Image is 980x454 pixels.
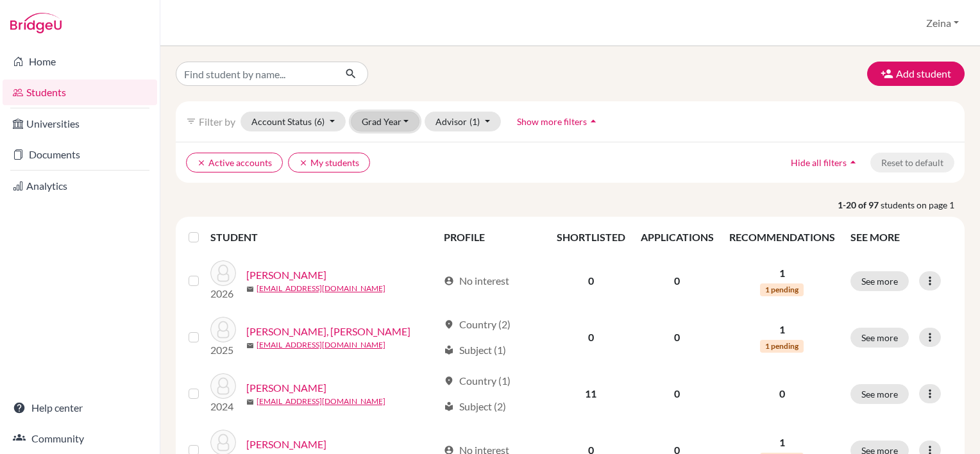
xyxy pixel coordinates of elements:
[246,267,326,283] a: [PERSON_NAME]
[444,317,511,332] div: Country (2)
[257,283,385,294] a: [EMAIL_ADDRESS][DOMAIN_NAME]
[444,373,511,389] div: Country (1)
[444,345,454,355] span: local_library
[3,173,157,199] a: Analytics
[760,283,804,296] span: 1 pending
[633,366,722,422] td: 0
[780,153,870,172] button: Hide all filtersarrow_drop_up
[257,339,385,351] a: [EMAIL_ADDRESS][DOMAIN_NAME]
[850,328,909,348] button: See more
[850,384,909,404] button: See more
[469,116,480,127] span: (1)
[246,324,410,339] a: [PERSON_NAME], [PERSON_NAME]
[517,116,587,127] span: Show more filters
[847,156,859,169] i: arrow_drop_up
[633,222,722,253] th: APPLICATIONS
[210,342,236,358] p: 2025
[729,435,835,450] p: 1
[444,399,506,414] div: Subject (2)
[791,157,847,168] span: Hide all filters
[549,222,633,253] th: SHORTLISTED
[314,116,325,127] span: (6)
[444,276,454,286] span: account_circle
[186,116,196,126] i: filter_list
[246,398,254,406] span: mail
[210,286,236,301] p: 2026
[549,366,633,422] td: 11
[722,222,843,253] th: RECOMMENDATIONS
[176,62,335,86] input: Find student by name...
[210,260,236,286] img: Abdel Malak, Mathew
[246,437,326,452] a: [PERSON_NAME]
[444,401,454,412] span: local_library
[246,285,254,293] span: mail
[210,399,236,414] p: 2024
[257,396,385,407] a: [EMAIL_ADDRESS][DOMAIN_NAME]
[549,309,633,366] td: 0
[760,340,804,353] span: 1 pending
[444,342,506,358] div: Subject (1)
[3,142,157,167] a: Documents
[729,322,835,337] p: 1
[3,80,157,105] a: Students
[444,376,454,386] span: location_on
[3,395,157,421] a: Help center
[246,342,254,349] span: mail
[351,112,420,131] button: Grad Year
[506,112,611,131] button: Show more filtersarrow_drop_up
[210,373,236,399] img: Abdullah, Ahmed
[633,309,722,366] td: 0
[633,253,722,309] td: 0
[3,426,157,451] a: Community
[210,317,236,342] img: Abdulaziz, Al Jasmi
[729,386,835,401] p: 0
[246,380,326,396] a: [PERSON_NAME]
[867,62,965,86] button: Add student
[587,115,600,128] i: arrow_drop_up
[299,158,308,167] i: clear
[288,153,370,172] button: clearMy students
[444,273,509,289] div: No interest
[444,319,454,330] span: location_on
[197,158,206,167] i: clear
[425,112,501,131] button: Advisor(1)
[241,112,346,131] button: Account Status(6)
[186,153,283,172] button: clearActive accounts
[870,153,954,172] button: Reset to default
[729,265,835,281] p: 1
[920,11,965,35] button: Zeina
[436,222,549,253] th: PROFILE
[881,198,965,212] span: students on page 1
[549,253,633,309] td: 0
[199,115,235,128] span: Filter by
[210,222,436,253] th: STUDENT
[838,198,881,212] strong: 1-20 of 97
[850,271,909,291] button: See more
[3,111,157,137] a: Universities
[843,222,959,253] th: SEE MORE
[3,49,157,74] a: Home
[10,13,62,33] img: Bridge-U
